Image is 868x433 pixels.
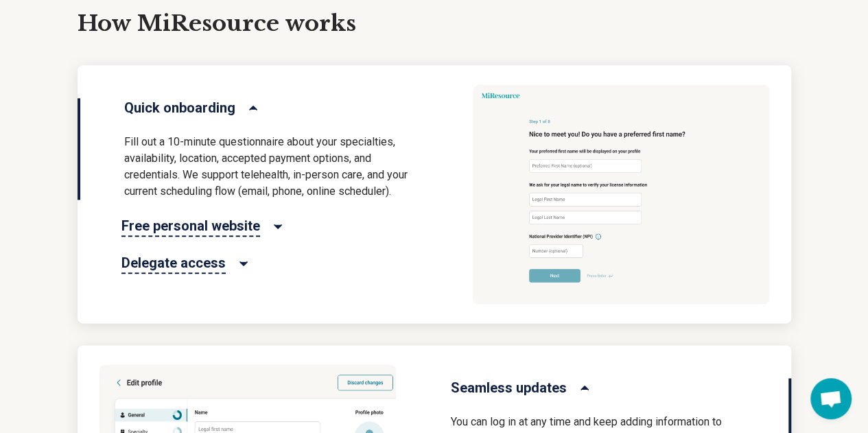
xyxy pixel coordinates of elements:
[78,10,791,38] h2: How MiResource works
[124,98,235,117] span: Quick onboarding
[121,216,260,237] span: Free personal website
[451,378,567,397] span: Seamless updates
[121,216,285,237] button: Free personal website
[451,378,591,397] button: Seamless updates
[124,98,260,117] button: Quick onboarding
[124,134,418,200] p: Fill out a 10-minute questionnaire about your specialties, availability, location, accepted payme...
[810,378,852,419] div: Open chat
[121,253,250,274] button: Delegate access
[121,253,226,274] span: Delegate access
